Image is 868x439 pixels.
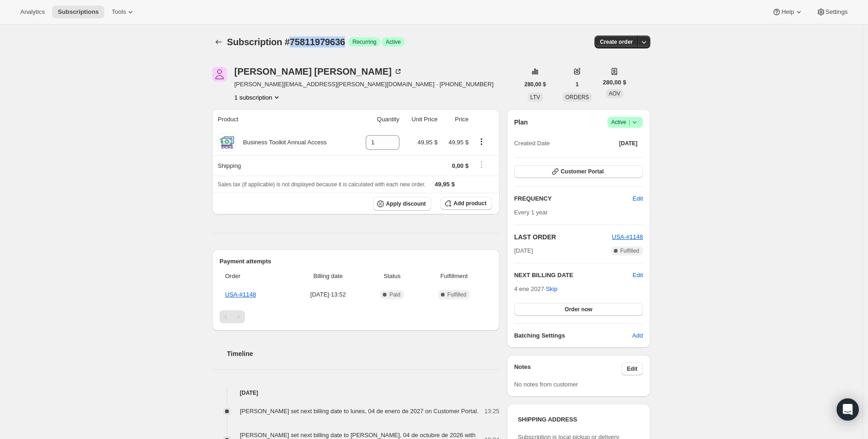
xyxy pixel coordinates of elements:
[212,388,499,397] h4: [DATE]
[386,38,401,46] span: Active
[561,168,604,175] span: Customer Portal
[620,247,639,255] span: Fulfilled
[220,266,291,286] th: Order
[600,38,633,46] span: Create order
[519,78,552,91] button: 280,00 $
[633,271,643,280] button: Edit
[514,285,558,292] span: 4 ene 2027 ·
[621,362,643,375] button: Edit
[518,415,639,424] h3: SHIPPING ADDRESS
[389,291,400,298] span: Paid
[603,78,626,87] span: 280,00 $
[294,272,363,281] span: Billing date
[484,407,499,416] span: 13:25
[453,200,486,207] span: Add product
[781,8,794,16] span: Help
[514,209,548,216] span: Every 1 year
[612,232,643,242] button: USA-#1148
[227,349,499,358] h2: Timeline
[212,155,355,176] th: Shipping
[234,80,493,89] span: [PERSON_NAME][EMAIL_ADDRESS][PERSON_NAME][DOMAIN_NAME] · [PHONE_NUMBER]
[632,331,643,340] span: Add
[355,109,402,130] th: Quantity
[546,285,557,294] span: Skip
[514,139,550,148] span: Created Date
[540,282,563,297] button: Skip
[373,197,432,211] button: Apply discount
[811,6,853,18] button: Settings
[565,306,592,313] span: Order now
[613,137,643,150] button: [DATE]
[227,37,345,47] span: Subscription #75811979636
[212,67,227,82] span: Patrick Riehlman
[422,272,486,281] span: Fulfillment
[514,381,578,388] span: No notes from customer
[15,6,50,18] button: Analytics
[514,331,632,340] h6: Batching Settings
[514,271,633,280] h2: NEXT BILLING DATE
[609,90,620,97] span: AOV
[619,140,637,147] span: [DATE]
[612,233,643,240] a: USA-#1148
[240,408,478,415] span: [PERSON_NAME] set next billing date to lunes, 04 de enero de 2027 on Customer Portal.
[447,291,466,298] span: Fulfilled
[58,8,99,16] span: Subscriptions
[386,200,426,208] span: Apply discount
[440,197,492,210] button: Add product
[565,94,589,101] span: ORDERS
[236,138,327,147] div: Business Toolkit Annual Access
[514,165,643,178] button: Customer Portal
[452,162,469,169] span: 0,00 $
[402,109,440,130] th: Unit Price
[218,181,426,188] span: Sales tax (if applicable) is not displayed because it is calculated with each new order.
[514,194,633,203] h2: FREQUENCY
[514,362,622,375] h3: Notes
[218,133,236,152] img: product img
[627,365,637,373] span: Edit
[633,194,643,203] span: Edit
[220,310,492,323] nav: Paginación
[234,93,281,102] button: Product actions
[611,118,639,127] span: Active
[474,136,489,147] button: Product actions
[474,160,489,170] button: Shipping actions
[767,6,809,18] button: Help
[570,78,584,91] button: 1
[514,246,533,255] span: [DATE]
[435,181,455,188] span: 49,95 $
[530,94,540,101] span: LTV
[112,8,126,16] span: Tools
[294,290,363,299] span: [DATE] · 13:52
[234,67,403,76] div: [PERSON_NAME] [PERSON_NAME]
[595,36,638,48] button: Create order
[514,303,643,316] button: Order now
[629,119,630,126] span: |
[837,398,859,421] div: Open Intercom Messenger
[524,81,546,88] span: 280,00 $
[627,328,648,343] button: Add
[106,6,141,18] button: Tools
[352,38,376,46] span: Recurring
[220,257,492,266] h2: Payment attempts
[417,139,437,146] span: 49,95 $
[826,8,848,16] span: Settings
[514,118,528,127] h2: Plan
[449,139,469,146] span: 49,95 $
[20,8,45,16] span: Analytics
[52,6,104,18] button: Subscriptions
[627,191,648,206] button: Edit
[212,109,355,130] th: Product
[576,81,579,88] span: 1
[225,291,256,298] a: USA-#1148
[368,272,416,281] span: Status
[212,36,225,48] button: Subscriptions
[514,232,612,242] h2: LAST ORDER
[440,109,471,130] th: Price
